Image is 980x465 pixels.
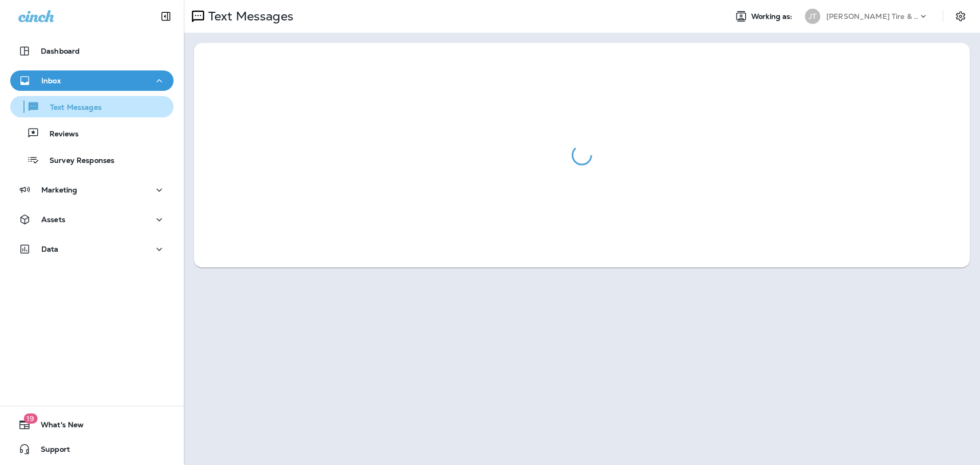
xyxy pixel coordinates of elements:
[41,186,77,194] p: Marketing
[10,439,174,459] button: Support
[10,123,174,144] button: Reviews
[40,103,102,113] p: Text Messages
[10,209,174,230] button: Assets
[31,445,70,457] span: Support
[41,77,61,85] p: Inbox
[39,130,79,139] p: Reviews
[10,149,174,170] button: Survey Responses
[826,12,918,20] p: [PERSON_NAME] Tire & Auto
[10,180,174,200] button: Marketing
[10,414,174,435] button: 19What's New
[204,9,293,24] p: Text Messages
[31,421,84,433] span: What's New
[41,215,65,224] p: Assets
[10,239,174,259] button: Data
[10,70,174,91] button: Inbox
[152,6,180,27] button: Collapse Sidebar
[805,9,820,24] div: JT
[41,47,80,55] p: Dashboard
[751,12,795,21] span: Working as:
[23,413,37,424] span: 19
[10,96,174,117] button: Text Messages
[951,7,970,26] button: Settings
[41,245,59,253] p: Data
[10,41,174,61] button: Dashboard
[39,156,114,166] p: Survey Responses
